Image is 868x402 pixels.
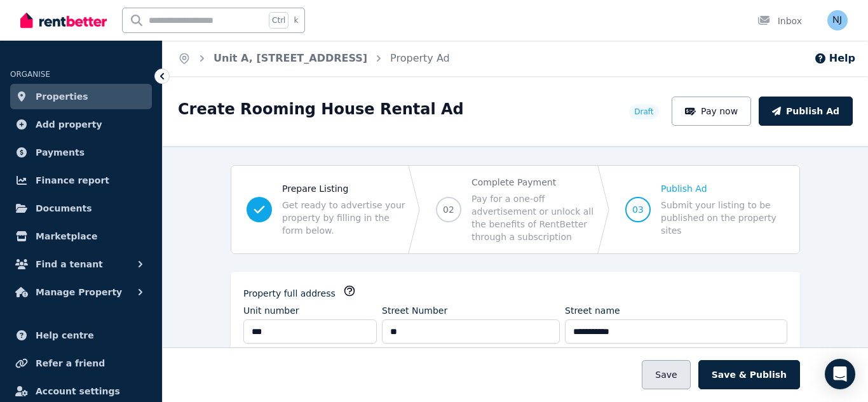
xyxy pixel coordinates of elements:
label: Property full address [243,287,336,300]
span: Prepare Listing [282,182,405,195]
button: Save [642,360,690,389]
div: Inbox [757,15,802,27]
button: Help [814,51,855,66]
a: Documents [10,196,152,221]
label: Unit number [243,304,299,317]
button: Manage Property [10,279,152,305]
span: Marketplace [36,229,97,244]
span: Finance report [36,173,109,188]
span: Submit your listing to be published on the property sites [661,199,784,237]
span: Complete Payment [471,176,595,189]
span: k [294,15,298,25]
div: Open Intercom Messenger [825,359,855,389]
img: RentBetter [20,11,107,30]
a: Payments [10,140,152,165]
button: Save & Publish [698,360,800,389]
a: Unit A, [STREET_ADDRESS] [214,52,367,64]
a: Property Ad [390,52,450,64]
a: Finance report [10,168,152,193]
span: Draft [634,107,653,117]
span: 02 [443,203,454,216]
nav: Breadcrumb [163,41,465,76]
a: Properties [10,84,152,109]
span: Get ready to advertise your property by filling in the form below. [282,199,405,237]
a: Marketplace [10,224,152,249]
span: Pay for a one-off advertisement or unlock all the benefits of RentBetter through a subscription [471,192,595,243]
button: Pay now [672,97,752,126]
img: Nazia Judkins [827,10,848,30]
button: Find a tenant [10,251,152,277]
span: 03 [632,203,644,216]
span: Refer a friend [36,356,105,371]
button: Publish Ad [759,97,853,126]
span: Help centre [36,328,94,343]
label: Street Number [382,304,447,317]
nav: Progress [231,165,800,254]
span: Publish Ad [661,182,784,195]
span: Find a tenant [36,257,103,272]
a: Help centre [10,323,152,348]
span: Ctrl [269,12,288,29]
span: Manage Property [36,285,122,300]
span: ORGANISE [10,70,50,79]
span: Add property [36,117,102,132]
h1: Create Rooming House Rental Ad [178,99,464,119]
span: Documents [36,201,92,216]
span: Account settings [36,384,120,399]
a: Add property [10,112,152,137]
span: Payments [36,145,85,160]
label: Street name [565,304,620,317]
a: Refer a friend [10,351,152,376]
span: Properties [36,89,88,104]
